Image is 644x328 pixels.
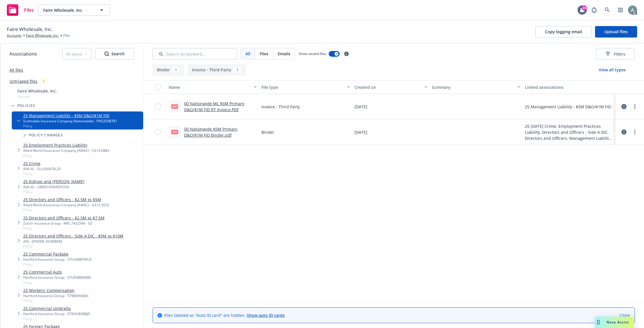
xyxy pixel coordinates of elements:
[43,7,93,13] span: Faire Wholesale, Inc.
[23,269,91,275] a: 25 Commercial Auto
[606,51,625,57] span: Filters
[188,64,246,76] button: Invoice - Third Party
[602,4,613,16] a: Search
[23,257,92,262] div: Hartford Insurance Group - 57UUNBP9XUE
[17,94,57,99] span: Account
[259,80,352,94] button: File type
[631,129,638,135] a: more
[23,226,105,231] span: Policy
[155,104,161,109] input: Toggle Row Selected
[184,126,237,138] a: 00 Nationwide $5M Primary D&O/$1M FID Binder.pdf
[23,113,117,119] a: 25 Management Liability - $5M D&O/$1M FID
[23,119,117,123] div: Scottsdale Insurance Company (Nationwide) - PHS2508781
[430,80,522,94] button: Summary
[23,311,90,316] div: Hartford Insurance Group - 57XHUBV8BJ5
[606,320,629,325] span: Nova Assist
[234,67,241,73] div: 1
[171,130,178,134] span: pdf
[23,148,109,153] div: Allied World Assurance Company (AWAC) - 0313-0882
[595,26,637,38] button: Upload files
[9,50,37,58] span: Associations
[590,64,635,76] button: View all types
[523,80,615,94] button: Linked associations
[245,51,250,57] span: All
[153,64,184,76] button: Binder
[23,142,109,148] a: 25 Employment Practices Liability
[23,239,123,244] div: AIG - [PHONE_NUMBER]
[261,84,343,90] div: File type
[23,233,123,239] a: 25 Directors and Officers - Side A DIC - $5M xs $10M
[23,160,61,166] a: 25 Crime
[184,101,244,112] a: 00 Nationwide ML $5M Primary D&O/$1M FID RT Invoice.PDF
[525,84,613,90] div: Linked associations
[23,298,88,303] span: Policy
[23,287,88,293] a: 25 Workers' Compensation
[23,215,105,221] a: 25 Directors and Officers - $2.5M xs $7.5M
[23,305,90,311] a: 25 Commercial Umbrella
[355,104,367,110] span: [DATE]
[595,317,634,328] button: Nova Assist
[172,67,180,73] div: 1
[525,123,613,141] div: 25 [DATE] Crime, Employment Practices Liability, Directors and Officers - Side A DIC, Directors a...
[95,48,134,60] button: SearchSearch
[352,80,430,94] button: Created on
[155,129,161,135] input: Toggle Row Selected
[38,4,110,16] button: Faire Wholesale, Inc.
[628,5,637,15] img: photo
[24,8,34,12] span: Files
[7,33,21,38] a: Accounts
[155,84,161,90] input: Select all
[26,33,59,38] a: Faire Wholesale, Inc.
[582,5,587,11] div: 29
[105,48,125,59] div: Search
[23,316,90,321] span: Policy
[614,51,625,57] span: Filters
[595,317,602,328] div: Drag to move
[23,280,91,285] span: Policy
[29,133,63,137] span: Policy changes
[23,171,61,176] span: Policy
[247,313,285,318] a: Show auto ID cards
[9,78,38,84] a: Untriaged files
[432,84,514,90] div: Summary
[153,48,237,60] input: Search by keyword...
[23,221,105,226] div: Zurich Insurance Group - MPL 7432546 - 02
[604,29,628,34] span: Upload files
[9,67,23,73] a: All files
[164,312,285,318] span: Files labeled as "Auto ID card" are hidden.
[5,2,36,18] a: Files
[355,129,367,135] span: [DATE]
[40,78,48,85] div: 1
[23,189,84,194] span: Policy
[23,197,109,203] a: 25 Directors and Officers - $2.5M xs $5M
[545,29,582,34] span: Copy logging email
[535,26,592,38] button: Copy logging email
[299,51,326,56] span: Show nested files
[63,33,70,38] span: Files
[23,203,109,207] div: Allied World Assurance Company (AWAC) - 0312-5052
[631,103,638,110] a: more
[7,25,52,33] span: Faire Wholesale, Inc.
[17,88,57,94] span: Faire Wholesale, Inc.
[278,51,290,57] span: Emails
[105,52,109,56] svg: Search
[169,84,251,90] div: Name
[620,312,630,318] a: Close
[166,80,259,94] button: Name
[355,84,421,90] div: Created on
[23,293,88,298] div: Hartford Insurance Group - 57WBAN0JK4
[261,104,300,110] span: Invoice - Third Party
[23,244,123,249] span: Policy
[261,129,274,135] span: Binder
[23,166,61,171] div: AXA XL - ELU206478-25
[260,51,268,57] span: Files
[17,104,36,107] span: Policies
[23,262,92,267] span: Policy
[596,48,635,60] button: Filters
[525,104,611,110] div: 25 Management Liability - $5M D&O/$1M FID
[23,178,84,184] a: 25 Kidnap and [PERSON_NAME]
[588,4,600,16] a: Report a Bug
[23,153,109,158] span: Policy
[23,251,92,257] a: 25 Commercial Package
[23,275,91,280] div: Hartford Insurance Group - 57UENBB9080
